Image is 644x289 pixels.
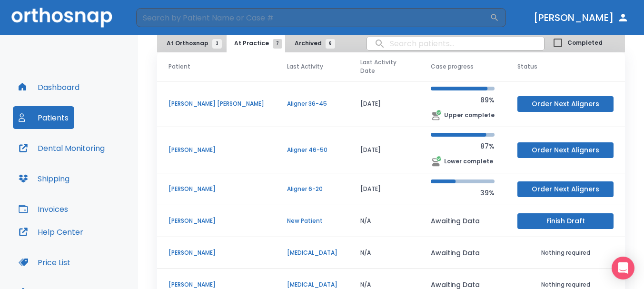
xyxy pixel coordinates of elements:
span: 3 [212,39,222,49]
button: Order Next Aligners [517,96,614,112]
div: Open Intercom Messenger [612,257,634,279]
p: 39% [431,187,495,199]
td: N/A [349,237,419,269]
button: Dental Monitoring [13,137,110,159]
td: [DATE] [349,127,419,173]
p: Nothing required [517,280,614,289]
p: Lower complete [444,157,493,166]
button: Order Next Aligners [517,142,614,158]
span: Archived [295,39,330,48]
span: At Orthosnap [167,39,217,48]
button: Order Next Aligners [517,181,614,197]
span: Last Activity Date [360,58,401,75]
input: search [367,34,544,53]
p: [PERSON_NAME] [168,249,264,257]
p: Nothing required [517,249,614,257]
p: 87% [431,140,495,152]
input: Search by Patient Name or Case # [136,8,490,27]
p: [MEDICAL_DATA] [287,280,337,289]
span: Status [517,62,537,71]
p: [MEDICAL_DATA] [287,249,337,257]
button: Patients [13,106,74,129]
p: [PERSON_NAME] [168,185,264,193]
button: Dashboard [13,76,85,99]
p: [PERSON_NAME] [168,280,264,289]
span: Case progress [431,62,474,71]
button: Invoices [13,198,74,220]
p: Awaiting Data [431,215,495,227]
button: Price List [13,251,76,274]
div: tabs [159,34,340,52]
span: At Practice [234,39,277,48]
p: [PERSON_NAME] [168,217,264,225]
button: Shipping [13,167,75,190]
p: Upper complete [444,111,495,120]
td: [DATE] [349,81,419,127]
span: 8 [326,39,335,49]
p: Aligner 46-50 [287,146,337,154]
p: New Patient [287,217,337,225]
span: Completed [567,39,603,47]
p: [PERSON_NAME] [168,146,264,154]
button: Finish Draft [517,213,614,229]
p: Awaiting Data [431,247,495,259]
p: Aligner 6-20 [287,185,337,193]
td: N/A [349,205,419,237]
p: 89% [431,94,495,106]
img: Orthosnap [11,8,112,27]
p: [PERSON_NAME] [PERSON_NAME] [168,100,264,108]
td: [DATE] [349,173,419,205]
button: Help Center [13,220,89,243]
span: Last Activity [287,62,323,71]
button: [PERSON_NAME] [530,9,633,26]
span: Patient [168,62,190,71]
p: Aligner 36-45 [287,100,337,108]
span: 7 [273,39,282,49]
